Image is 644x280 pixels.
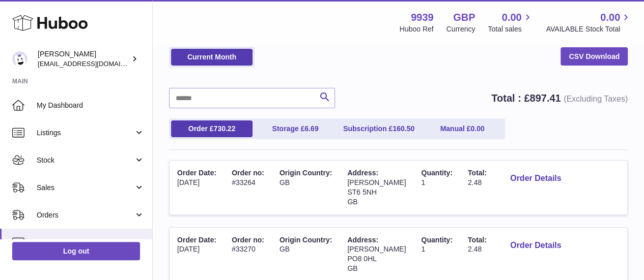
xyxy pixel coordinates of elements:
[502,168,569,189] button: Order Details
[502,11,522,24] span: 0.00
[347,264,357,272] span: GB
[37,101,145,110] span: My Dashboard
[347,198,357,206] span: GB
[488,24,533,34] span: Total sales
[470,125,484,133] span: 0.00
[347,245,406,253] span: [PERSON_NAME]
[347,255,377,263] span: PO8 0HL
[232,236,264,244] span: Order no:
[38,59,150,68] span: [EMAIL_ADDRESS][DOMAIN_NAME]
[347,178,406,186] span: [PERSON_NAME]
[170,161,224,214] td: [DATE]
[224,161,272,214] td: #33264
[468,178,482,186] span: 2.48
[12,242,140,260] a: Log out
[491,92,628,104] strong: Total : £
[177,169,216,177] span: Order Date:
[546,24,632,34] span: AVAILABLE Stock Total
[171,49,253,66] a: Current Month
[446,24,475,34] div: Currency
[422,120,503,137] a: Manual £0.00
[338,120,419,137] a: Subscription £160.50
[561,47,628,66] a: CSV Download
[347,169,378,177] span: Address:
[400,24,434,34] div: Huboo Ref
[546,11,632,34] a: 0.00 AVAILABLE Stock Total
[393,125,414,133] span: 160.50
[177,236,216,244] span: Order Date:
[37,210,134,220] span: Orders
[347,188,377,196] span: ST6 5NH
[37,128,134,138] span: Listings
[411,11,434,24] strong: 9939
[37,155,134,165] span: Stock
[347,236,378,244] span: Address:
[232,169,264,177] span: Order no:
[468,236,487,244] span: Total:
[304,125,318,133] span: 6.69
[37,183,134,193] span: Sales
[421,236,452,244] span: Quantity:
[468,245,482,253] span: 2.48
[502,235,569,256] button: Order Details
[255,120,336,137] a: Storage £6.69
[421,169,452,177] span: Quantity:
[12,51,27,67] img: internalAdmin-9939@internal.huboo.com
[453,11,475,24] strong: GBP
[37,238,145,247] span: Usage
[488,11,533,34] a: 0.00 Total sales
[213,125,235,133] span: 730.22
[529,92,561,104] span: 897.41
[38,49,129,69] div: [PERSON_NAME]
[564,95,628,103] span: (Excluding Taxes)
[279,169,332,177] span: Origin Country:
[272,161,340,214] td: GB
[171,120,253,137] a: Order £730.22
[279,236,332,244] span: Origin Country:
[413,161,460,214] td: 1
[600,11,620,24] span: 0.00
[468,169,487,177] span: Total:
